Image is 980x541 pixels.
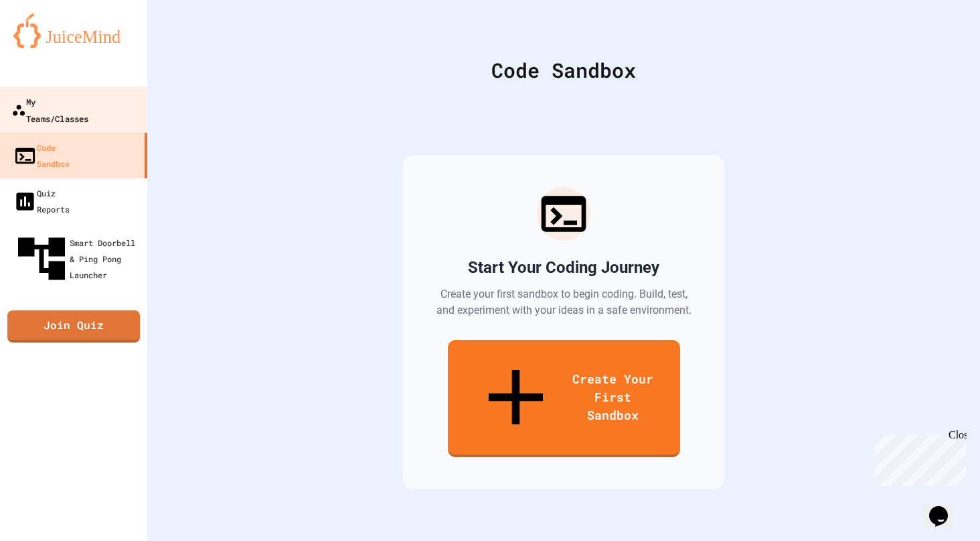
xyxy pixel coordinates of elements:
[11,93,88,126] div: My Teams/Classes
[468,257,659,278] h2: Start Your Coding Journey
[13,185,70,217] div: Quiz Reports
[7,310,140,343] a: Join Quiz
[5,5,92,85] div: Chat with us now!Close
[13,231,142,287] div: Smart Doorbell & Ping Pong Launcher
[13,13,134,48] img: logo-orange.svg
[869,429,967,486] iframe: chat widget
[924,487,967,528] iframe: chat widget
[448,340,680,457] a: Create Your First Sandbox
[13,139,70,172] div: Code Sandbox
[181,55,947,85] div: Code Sandbox
[435,286,692,318] p: Create your first sandbox to begin coding. Build, test, and experiment with your ideas in a safe ...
